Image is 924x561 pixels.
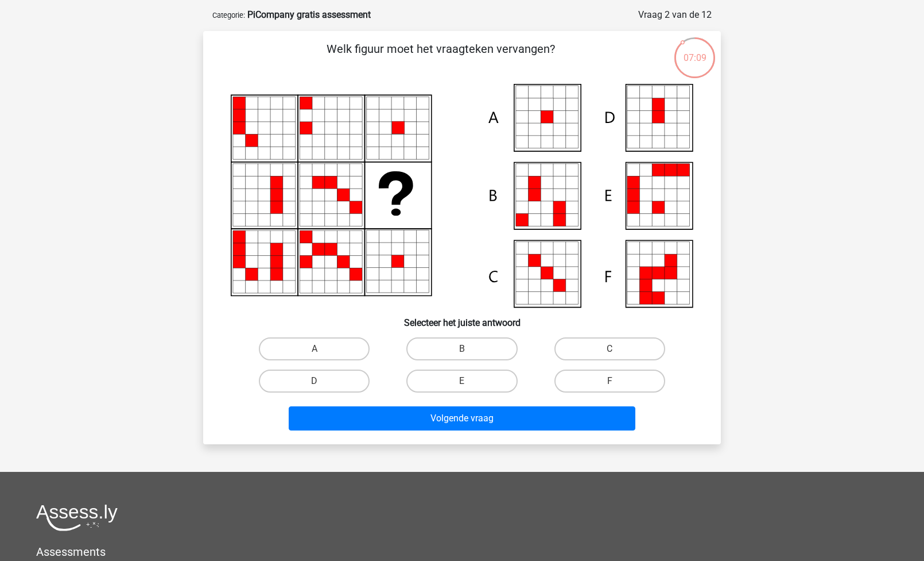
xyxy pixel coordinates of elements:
img: Assessly logo [36,504,118,531]
strong: PiCompany gratis assessment [247,9,371,20]
p: Welk figuur moet het vraagteken vervangen? [222,40,659,75]
label: F [554,370,665,393]
div: Vraag 2 van de 12 [638,8,712,22]
label: D [259,370,370,393]
div: 07:09 [673,36,716,65]
label: C [554,337,665,360]
label: A [259,337,370,360]
button: Volgende vraag [289,406,636,431]
label: B [406,337,517,360]
h6: Selecteer het juiste antwoord [222,308,702,328]
label: E [406,370,517,393]
small: Categorie: [212,11,245,20]
h5: Assessments [36,545,888,559]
